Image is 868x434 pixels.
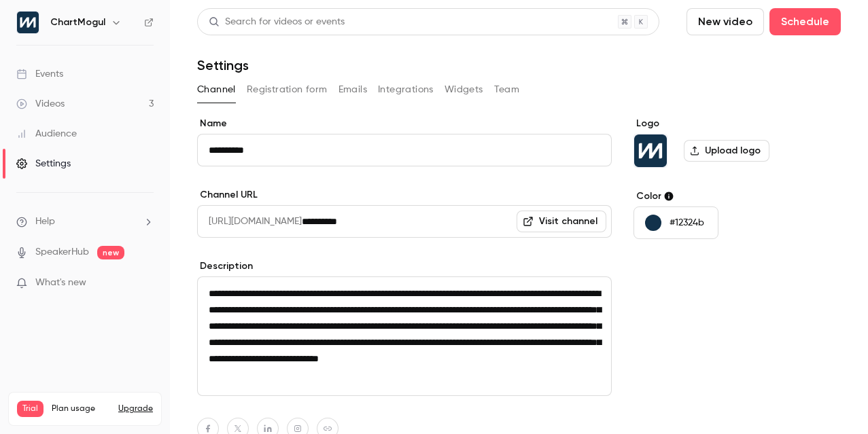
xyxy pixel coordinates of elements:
span: Plan usage [52,403,110,414]
label: Upload logo [684,140,769,162]
img: ChartMogul [634,134,667,167]
span: new [97,246,124,259]
span: Help [35,215,55,229]
button: Team [494,79,520,101]
button: Channel [197,79,236,101]
span: Trial [17,401,44,417]
button: Widgets [445,79,483,101]
label: Channel URL [197,188,612,202]
button: Upgrade [118,403,153,414]
button: Integrations [378,79,434,101]
div: Events [16,67,63,81]
a: SpeakerHub [35,245,89,259]
iframe: Noticeable Trigger [137,277,154,289]
button: Registration form [247,79,328,101]
div: Search for videos or events [209,15,345,29]
a: Visit channel [517,211,606,232]
span: What's new [35,276,86,290]
div: Settings [16,157,71,170]
section: Logo [633,117,841,168]
h1: Settings [197,57,249,73]
div: Audience [16,127,77,141]
h6: ChartMogul [50,16,105,29]
label: Color [633,189,841,203]
button: Emails [338,79,367,101]
label: Name [197,117,612,130]
button: #12324b [633,206,718,239]
li: help-dropdown-opener [16,215,154,229]
label: Description [197,259,612,273]
label: Logo [633,117,841,130]
img: ChartMogul [17,12,39,33]
button: Schedule [769,8,841,35]
button: New video [687,8,764,35]
span: [URL][DOMAIN_NAME] [197,205,302,238]
div: Videos [16,97,65,111]
p: #12324b [670,216,704,230]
